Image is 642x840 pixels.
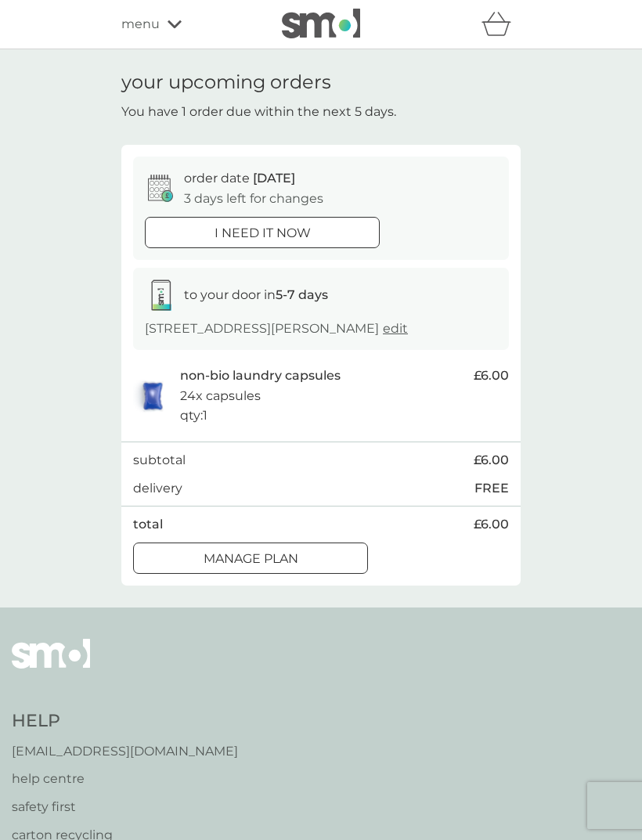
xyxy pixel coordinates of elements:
[276,287,328,302] strong: 5-7 days
[12,797,238,817] a: safety first
[12,639,90,692] img: smol
[12,769,238,789] a: help centre
[145,217,380,248] button: i need it now
[133,478,182,499] p: delivery
[474,478,509,499] p: FREE
[215,223,311,243] p: i need it now
[204,549,298,569] p: Manage plan
[121,102,396,122] p: You have 1 order due within the next 5 days.
[180,366,341,386] p: non-bio laundry capsules
[184,287,328,302] span: to your door in
[180,406,207,426] p: qty : 1
[184,168,295,189] p: order date
[481,9,521,40] div: basket
[383,321,408,336] a: edit
[133,450,186,470] p: subtotal
[121,14,160,34] span: menu
[184,189,323,209] p: 3 days left for changes
[133,514,163,535] p: total
[12,709,238,734] h4: Help
[145,319,408,339] p: [STREET_ADDRESS][PERSON_NAME]
[253,171,295,186] span: [DATE]
[180,386,261,406] p: 24x capsules
[133,543,368,574] button: Manage plan
[121,71,331,94] h1: your upcoming orders
[474,366,509,386] span: £6.00
[474,514,509,535] span: £6.00
[474,450,509,470] span: £6.00
[282,9,360,38] img: smol
[12,741,238,762] a: [EMAIL_ADDRESS][DOMAIN_NAME]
